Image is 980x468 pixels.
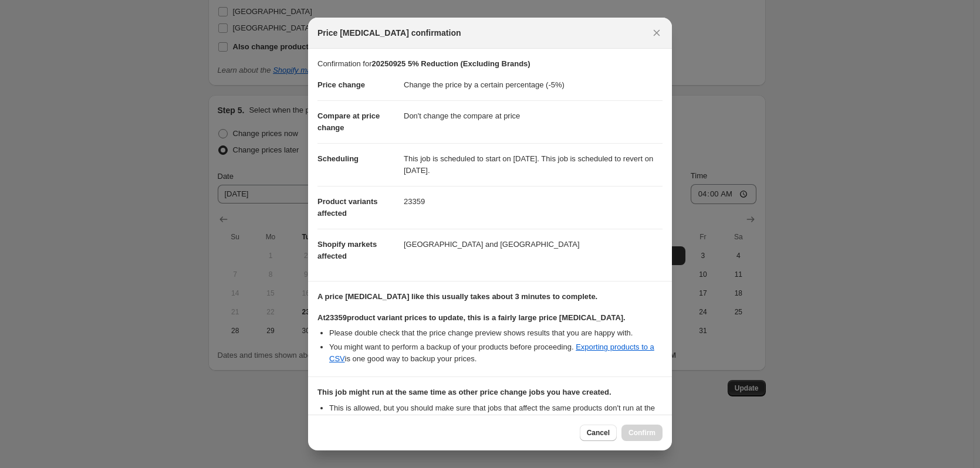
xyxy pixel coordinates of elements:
button: Cancel [580,425,617,441]
span: Price [MEDICAL_DATA] confirmation [317,27,461,39]
dd: This job is scheduled to start on [DATE]. This job is scheduled to revert on [DATE]. [404,143,663,186]
dd: 23359 [404,186,663,217]
a: Exporting products to a CSV [329,342,654,363]
b: This job might run at the same time as other price change jobs you have created. [317,388,611,396]
dd: Change the price by a certain percentage (-5%) [404,70,663,100]
dd: Don't change the compare at price [404,100,663,131]
li: You might want to perform a backup of your products before proceeding. is one good way to backup ... [329,341,663,365]
span: Cancel [587,428,610,438]
span: Shopify markets affected [317,240,377,260]
span: Compare at price change [317,111,380,132]
p: Confirmation for [317,58,663,70]
span: Price change [317,80,365,89]
b: A price [MEDICAL_DATA] like this usually takes about 3 minutes to complete. [317,292,597,301]
li: This is allowed, but you should make sure that jobs that affect the same products don ' t run at ... [329,402,663,426]
b: At 23359 product variant prices to update, this is a fairly large price [MEDICAL_DATA]. [317,313,626,322]
li: Please double check that the price change preview shows results that you are happy with. [329,327,663,339]
dd: [GEOGRAPHIC_DATA] and [GEOGRAPHIC_DATA] [404,229,663,260]
span: Scheduling [317,154,359,163]
b: 20250925 5% Reduction (Excluding Brands) [371,59,530,68]
button: Close [648,25,665,41]
span: Product variants affected [317,197,378,218]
